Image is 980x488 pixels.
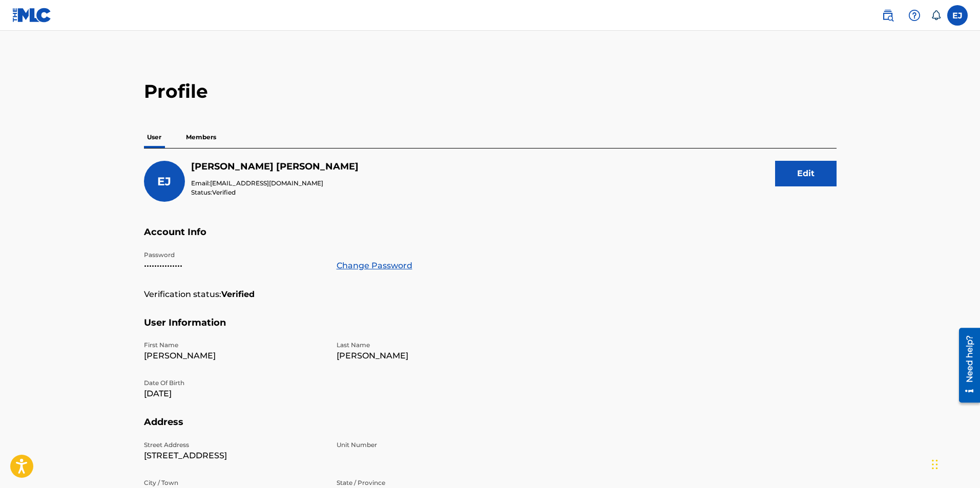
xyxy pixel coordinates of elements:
[337,478,517,487] p: State / Province
[144,450,324,462] p: [STREET_ADDRESS]
[775,161,837,186] button: Edit
[144,250,324,260] p: Password
[191,188,359,197] p: Status:
[951,324,980,407] iframe: Resource Center
[12,8,52,23] img: MLC Logo
[929,439,980,488] iframe: Chat Widget
[144,341,324,350] p: First Name
[144,378,324,388] p: Date Of Birth
[337,260,412,272] a: Change Password
[144,440,324,450] p: Street Address
[904,5,925,26] div: Help
[191,179,359,188] p: Email:
[144,80,837,103] h2: Profile
[144,288,221,301] p: Verification status:
[144,226,837,250] h5: Account Info
[931,10,941,20] div: Notifications
[210,179,323,187] span: [EMAIL_ADDRESS][DOMAIN_NAME]
[908,9,921,22] img: help
[337,341,517,350] p: Last Name
[144,317,837,341] h5: User Information
[337,440,517,450] p: Unit Number
[878,5,898,26] a: Public Search
[191,161,359,173] h5: Ethan Jones
[932,449,938,480] div: Drag
[144,478,324,487] p: City / Town
[183,126,219,148] p: Members
[947,5,968,26] div: User Menu
[144,126,164,148] p: User
[144,260,324,272] p: •••••••••••••••
[144,388,324,400] p: [DATE]
[882,9,894,22] img: search
[221,288,255,301] strong: Verified
[157,175,171,188] span: EJ
[144,350,324,362] p: [PERSON_NAME]
[144,416,837,440] h5: Address
[212,188,236,196] span: Verified
[337,350,517,362] p: [PERSON_NAME]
